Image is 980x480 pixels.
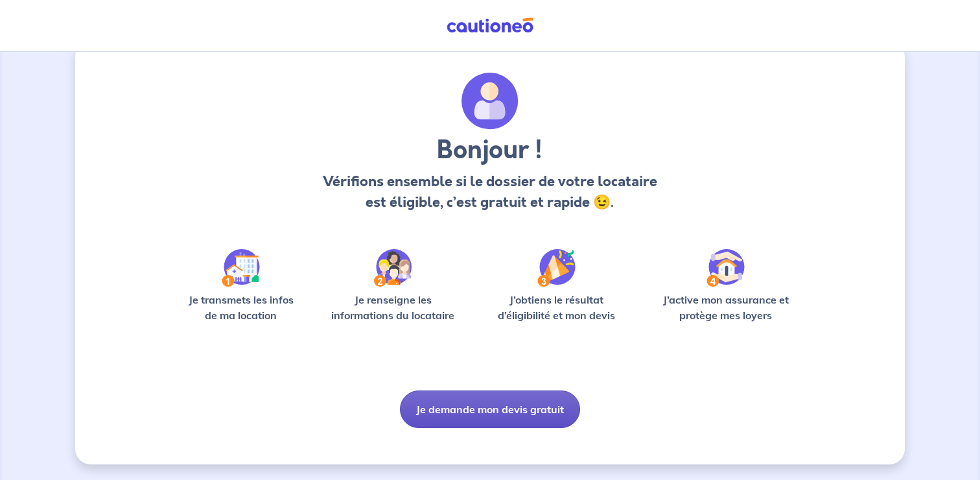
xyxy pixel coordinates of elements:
p: Vérifions ensemble si le dossier de votre locataire est éligible, c’est gratuit et rapide 😉. [319,171,660,213]
img: /static/c0a346edaed446bb123850d2d04ad552/Step-2.svg [374,249,412,287]
img: archivate [461,73,519,130]
img: /static/f3e743aab9439237c3e2196e4328bba9/Step-3.svg [537,249,576,287]
img: Cautioneo [441,18,539,34]
p: Je renseigne les informations du locataire [323,292,463,323]
p: Je transmets les infos de ma location [179,292,303,323]
img: /static/90a569abe86eec82015bcaae536bd8e6/Step-1.svg [222,249,260,287]
p: J’obtiens le résultat d’éligibilité et mon devis [484,292,630,323]
p: J’active mon assurance et protège mes loyers [650,292,801,323]
h3: Bonjour ! [319,135,660,166]
img: /static/bfff1cf634d835d9112899e6a3df1a5d/Step-4.svg [706,249,745,287]
button: Je demande mon devis gratuit [400,390,580,428]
